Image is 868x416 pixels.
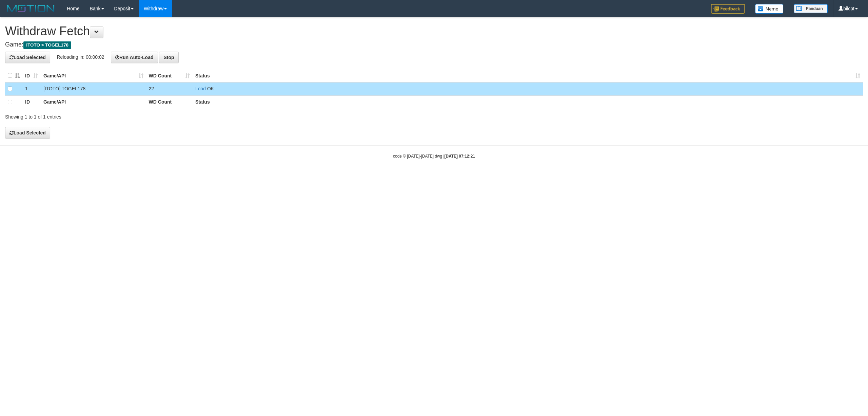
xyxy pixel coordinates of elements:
small: code © [DATE]-[DATE] dwg | [393,154,475,159]
th: ID: activate to sort column ascending [22,69,41,82]
div: Showing 1 to 1 of 1 entries [5,111,357,120]
th: Status: activate to sort column ascending [193,69,863,82]
span: 22 [149,86,154,91]
img: Button%20Memo.svg [755,4,784,14]
button: Run Auto-Load [111,52,158,63]
th: WD Count: activate to sort column ascending [146,69,193,82]
button: Load Selected [5,127,50,139]
th: Game/API: activate to sort column ascending [41,69,146,82]
img: Feedback.jpg [711,4,745,14]
h1: Withdraw Fetch [5,24,863,38]
button: Stop [159,52,178,63]
img: panduan.png [794,4,828,13]
th: Game/API [41,95,146,109]
th: ID [22,95,41,109]
td: [ITOTO] TOGEL178 [41,82,146,96]
span: ITOTO > TOGEL178 [23,41,71,49]
th: Status [193,95,863,109]
span: OK [207,86,214,91]
strong: [DATE] 07:12:21 [445,154,475,159]
button: Load Selected [5,52,50,63]
td: 1 [22,82,41,96]
img: MOTION_logo.png [5,3,57,14]
a: Load [195,86,206,91]
span: Reloading in: 00:00:02 [57,54,104,59]
th: WD Count [146,95,193,109]
h4: Game: [5,41,863,48]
